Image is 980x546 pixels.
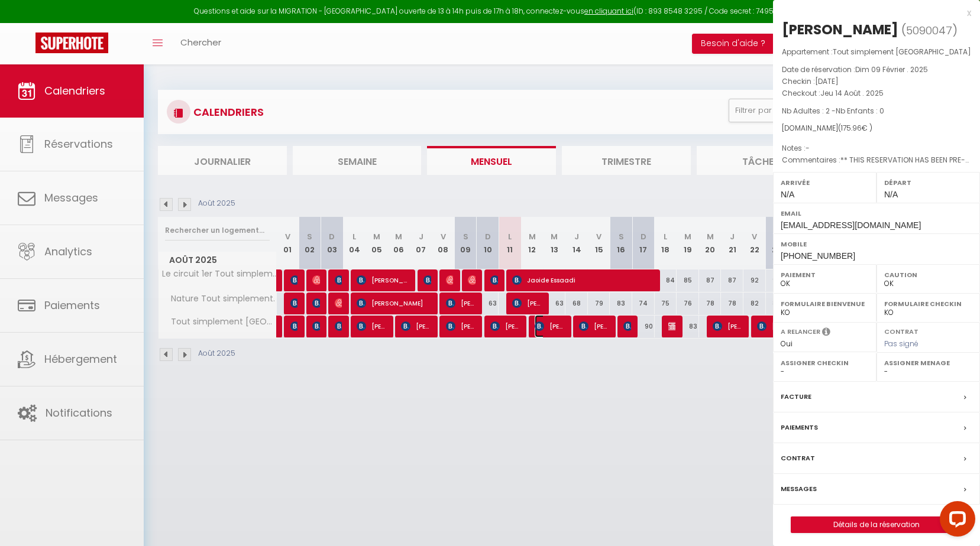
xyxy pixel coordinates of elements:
[781,391,811,403] label: Facture
[841,123,862,133] span: 175.96
[838,123,872,133] span: ( € )
[884,269,972,281] label: Caution
[884,177,972,188] label: Départ
[782,123,971,134] div: [DOMAIN_NAME]
[815,76,839,86] span: [DATE]
[781,483,817,495] label: Messages
[806,143,810,153] span: -
[782,76,971,87] p: Checkin :
[791,517,962,532] a: Détails de la réservation
[781,207,972,219] label: Email
[781,251,855,261] span: [PHONE_NUMBER]
[820,88,884,98] span: Jeu 14 Août . 2025
[782,20,898,39] div: [PERSON_NAME]
[884,339,918,349] span: Pas signé
[836,106,884,116] span: Nb Enfants : 0
[782,106,884,116] span: Nb Adultes : 2 -
[782,87,971,99] p: Checkout :
[822,327,830,340] i: Sélectionner OUI si vous souhaiter envoyer les séquences de messages post-checkout
[781,190,794,199] span: N/A
[781,220,921,230] span: [EMAIL_ADDRESS][DOMAIN_NAME]
[833,47,971,57] span: Tout simplement [GEOGRAPHIC_DATA]
[781,298,869,310] label: Formulaire Bienvenue
[782,142,971,154] p: Notes :
[884,327,918,334] label: Contrat
[884,357,972,369] label: Assigner Menage
[781,327,820,337] label: A relancer
[781,452,815,464] label: Contrat
[781,357,869,369] label: Assigner Checkin
[781,421,818,434] label: Paiements
[782,64,971,76] p: Date de réservation :
[855,64,928,74] span: Dim 09 Février . 2025
[884,190,898,199] span: N/A
[884,298,972,310] label: Formulaire Checkin
[901,22,958,38] span: ( )
[791,516,962,533] button: Détails de la réservation
[930,496,980,546] iframe: LiveChat chat widget
[781,238,972,250] label: Mobile
[773,6,971,20] div: x
[782,154,971,166] p: Commentaires :
[781,177,869,188] label: Arrivée
[906,23,952,38] span: 5090047
[781,269,869,281] label: Paiement
[782,46,971,58] p: Appartement :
